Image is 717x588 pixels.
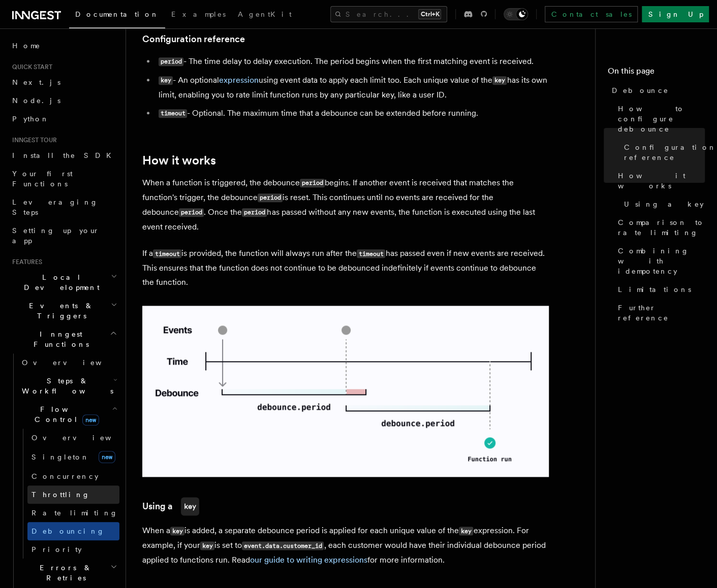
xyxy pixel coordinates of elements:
span: Rate limiting [32,509,118,517]
span: Inngest Functions [8,329,110,349]
a: Debouncing [27,522,119,540]
span: Further reference [618,303,705,323]
a: Configuration reference [142,32,245,46]
button: Local Development [8,268,119,297]
a: Configuration reference [620,138,705,167]
span: Leveraging Steps [12,198,98,216]
a: Sign Up [642,6,709,22]
a: Debounce [608,81,705,100]
code: timeout [357,249,385,258]
span: Debouncing [32,527,105,535]
span: Errors & Retries [18,563,110,583]
h4: On this page [608,65,705,81]
span: Using a key [624,199,704,209]
code: period [242,208,267,217]
code: key [459,527,473,535]
a: expression [219,75,259,85]
a: Using akey [142,497,199,515]
a: Install the SDK [8,146,119,165]
span: Setting up your app [12,226,100,245]
button: Search...Ctrl+K [330,6,447,22]
button: Events & Triggers [8,297,119,325]
code: period [179,208,204,217]
code: key [159,76,173,85]
span: new [82,414,99,426]
a: our guide to writing expressions [250,555,367,565]
span: Configuration reference [624,142,716,162]
span: Throttling [32,491,90,499]
span: Examples [171,10,226,18]
p: If a is provided, the function will always run after the has passed even if new events are receiv... [142,246,549,289]
a: How it works [142,153,216,168]
button: Inngest Functions [8,325,119,353]
code: key [181,497,199,515]
code: key [170,527,184,535]
a: Further reference [614,299,705,327]
a: AgentKit [232,3,298,27]
code: timeout [159,109,187,118]
a: Combining with idempotency [614,242,705,280]
code: event.data.customer_id [242,541,324,550]
span: Debounce [612,85,669,95]
span: Local Development [8,272,111,292]
a: Next.js [8,73,119,91]
span: Concurrency [32,472,99,480]
span: Comparison to rate limiting [618,217,705,238]
span: Limitations [618,284,691,295]
span: AgentKit [238,10,292,18]
span: How it works [618,171,705,191]
button: Toggle dark mode [504,8,528,20]
a: Singletonnew [27,447,119,467]
span: Combining with idempotency [618,246,705,276]
button: Steps & Workflows [18,372,119,400]
code: key [200,541,214,550]
a: Contact sales [545,6,638,22]
a: How it works [614,167,705,195]
code: timeout [153,249,181,258]
img: Visualization of how debounce is applied [142,306,549,477]
span: Quick start [8,63,52,71]
li: - The time delay to delay execution. The period begins when the first matching event is received. [155,54,549,69]
li: - An optional using event data to apply each limit too. Each unique value of the has its own limi... [155,73,549,102]
span: Next.js [12,78,60,86]
a: Comparison to rate limiting [614,213,705,242]
span: new [99,451,115,463]
span: Inngest tour [8,136,57,144]
a: Concurrency [27,467,119,485]
span: Node.js [12,96,60,105]
button: Flow Controlnew [18,400,119,429]
code: period [159,57,183,66]
code: period [300,179,325,187]
code: period [258,193,283,202]
span: Features [8,258,42,266]
a: Leveraging Steps [8,193,119,221]
p: When a function is triggered, the debounce begins. If another event is received that matches the ... [142,176,549,234]
div: Flow Controlnew [18,429,119,559]
span: Overview [22,358,127,367]
span: Home [12,41,41,51]
a: Using a key [620,195,705,213]
span: Documentation [75,10,159,18]
a: Node.js [8,91,119,110]
a: Rate limiting [27,504,119,522]
a: Your first Functions [8,165,119,193]
span: How to configure debounce [618,104,705,134]
span: Priority [32,545,82,553]
span: Singleton [32,453,89,461]
a: Documentation [69,3,165,28]
button: Errors & Retries [18,559,119,587]
a: Examples [165,3,232,27]
a: Throttling [27,485,119,504]
span: Overview [32,434,136,442]
a: How to configure debounce [614,100,705,138]
li: - Optional. The maximum time that a debounce can be extended before running. [155,106,549,121]
code: key [492,76,507,85]
span: Install the SDK [12,151,117,159]
span: Your first Functions [12,170,73,188]
a: Python [8,110,119,128]
span: Python [12,115,49,123]
span: Steps & Workflows [18,376,113,396]
kbd: Ctrl+K [418,9,441,19]
span: Flow Control [18,404,112,424]
a: Limitations [614,280,705,299]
